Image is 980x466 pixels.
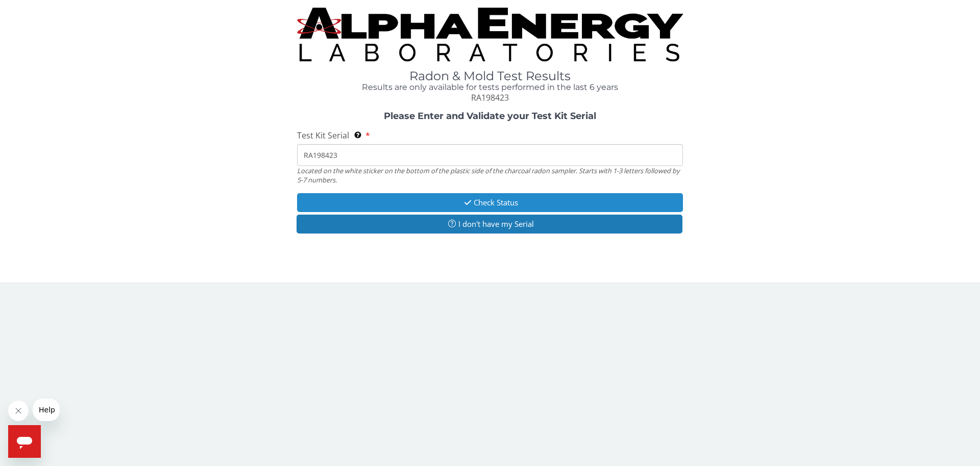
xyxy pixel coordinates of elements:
iframe: Close message [8,401,29,421]
span: RA198423 [471,92,509,103]
h4: Results are only available for tests performed in the last 6 years [297,83,683,92]
span: Test Kit Serial [297,130,349,141]
iframe: Button to launch messaging window [8,425,41,458]
img: TightCrop.jpg [297,8,683,61]
div: Located on the white sticker on the bottom of the plastic side of the charcoal radon sampler. Sta... [297,166,683,185]
button: I don't have my Serial [297,215,682,234]
h1: Radon & Mold Test Results [297,69,683,83]
strong: Please Enter and Validate your Test Kit Serial [384,110,596,122]
iframe: Message from company [33,399,60,421]
button: Check Status [297,193,683,212]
